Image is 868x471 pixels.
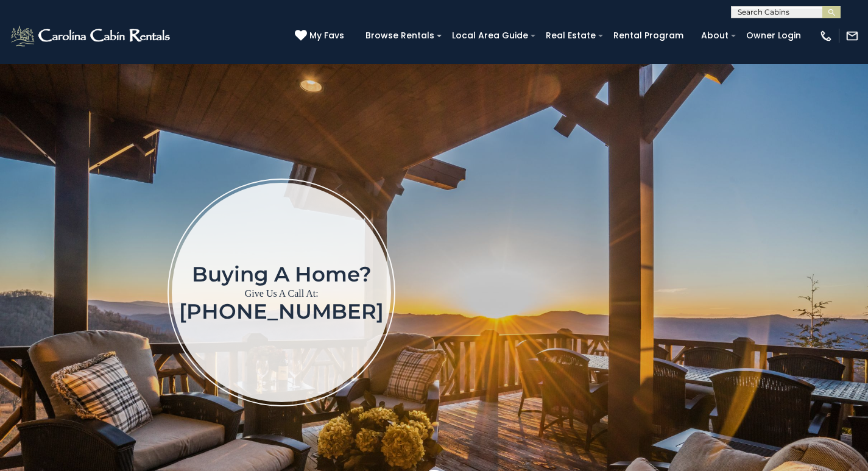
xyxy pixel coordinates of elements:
a: [PHONE_NUMBER] [179,299,384,324]
a: Owner Login [740,26,807,45]
p: Give Us A Call At: [179,285,384,302]
h1: Buying a home? [179,263,384,285]
a: Browse Rentals [359,26,440,45]
iframe: New Contact Form [545,128,850,456]
a: Real Estate [540,26,602,45]
img: mail-regular-white.png [845,29,859,43]
span: My Favs [309,29,344,42]
a: My Favs [295,29,347,43]
a: About [695,26,735,45]
img: White-1-2.png [9,24,174,48]
a: Local Area Guide [446,26,534,45]
img: phone-regular-white.png [819,29,833,43]
a: Rental Program [607,26,690,45]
